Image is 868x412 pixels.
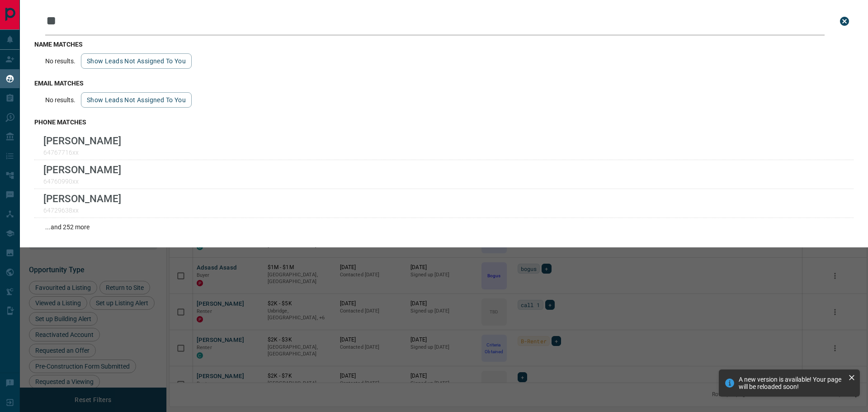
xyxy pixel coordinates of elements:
button: show leads not assigned to you [81,53,192,69]
button: close search bar [835,12,854,30]
p: 64767716xx [43,149,121,156]
p: No results. [45,96,75,104]
h3: id matches [34,247,854,254]
p: [PERSON_NAME] [43,193,121,204]
p: 64760990xx [43,178,121,185]
h3: email matches [34,80,854,87]
h3: name matches [34,41,854,48]
div: ...and 252 more [34,218,854,236]
button: show leads not assigned to you [81,92,192,108]
h3: phone matches [34,118,854,126]
p: [PERSON_NAME] [43,135,121,147]
div: A new version is available! Your page will be reloaded soon! [739,376,844,390]
p: No results. [45,57,75,65]
p: 64729638xx [43,207,121,214]
p: [PERSON_NAME] [43,164,121,175]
